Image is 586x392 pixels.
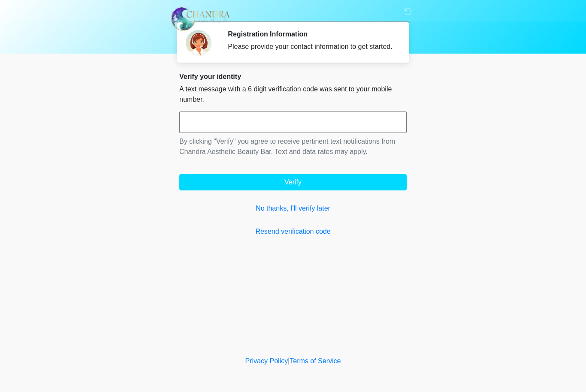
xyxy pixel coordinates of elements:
[179,84,407,105] p: A text message with a 6 digit verification code was sent to your mobile number.
[179,174,407,190] button: Verify
[288,357,290,365] a: |
[186,30,211,56] img: Agent Avatar
[290,357,341,365] a: Terms of Service
[179,226,407,237] a: Resend verification code
[171,6,230,31] img: Chandra Aesthetic Beauty Bar Logo
[245,357,288,365] a: Privacy Policy
[228,42,394,52] div: Please provide your contact information to get started.
[179,203,407,214] a: No thanks, I'll verify later
[179,72,407,81] h2: Verify your identity
[179,136,407,157] p: By clicking "Verify" you agree to receive pertinent text notifications from Chandra Aesthetic Bea...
